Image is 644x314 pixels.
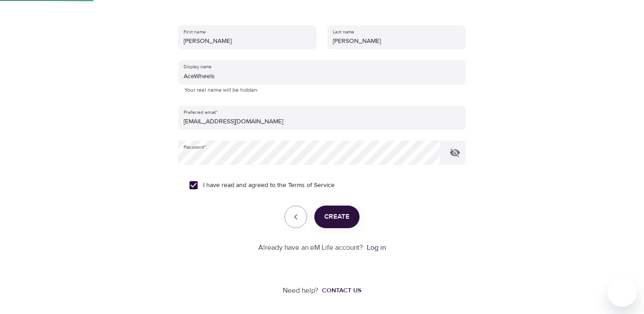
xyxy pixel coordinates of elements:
div: Contact us [322,286,361,295]
span: I have read and agreed to the [203,181,335,190]
button: Create [314,206,360,228]
a: Contact us [318,286,361,295]
p: Your real name will be hidden. [185,86,459,95]
p: Already have an eM Life account? [258,243,363,253]
a: Terms of Service [288,181,335,190]
iframe: Button to launch messaging window [608,278,637,307]
p: Need help? [283,286,318,296]
a: Log in [367,243,386,252]
span: Create [324,211,350,223]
